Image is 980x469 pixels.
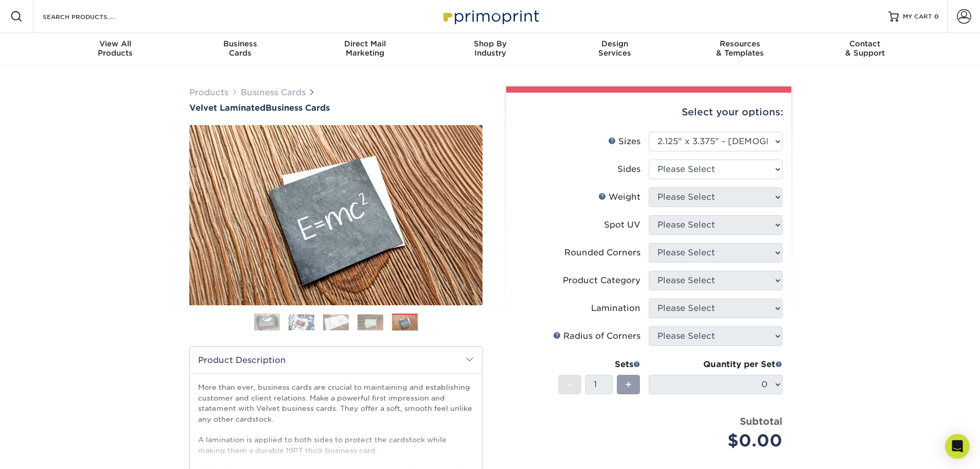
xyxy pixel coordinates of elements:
[604,219,640,231] div: Spot UV
[289,314,314,330] img: Business Cards 02
[563,274,640,287] div: Product Category
[427,33,553,66] a: Shop ByIndustry
[53,39,178,58] div: Products
[617,163,640,176] div: Sides
[3,438,87,465] iframe: Google Customer Reviews
[656,428,782,453] div: $0.00
[302,39,427,58] div: Marketing
[740,415,782,427] strong: Subtotal
[803,39,928,48] span: Contact
[358,314,383,330] img: Business Cards 04
[564,247,640,259] div: Rounded Corners
[392,314,418,332] img: Business Cards 05
[625,377,632,392] span: +
[553,33,678,66] a: DesignServices
[42,10,142,23] input: SEARCH PRODUCTS.....
[514,93,783,132] div: Select your options:
[241,88,306,97] a: Business Cards
[608,135,640,148] div: Sizes
[177,33,302,66] a: BusinessCards
[53,33,178,66] a: View AllProducts
[302,39,427,48] span: Direct Mail
[903,12,932,21] span: MY CART
[427,39,553,48] span: Shop By
[558,358,640,371] div: Sets
[553,39,678,58] div: Services
[427,39,553,58] div: Industry
[803,33,928,66] a: Contact& Support
[189,103,483,113] a: Velvet LaminatedBusiness Cards
[678,39,803,48] span: Resources
[323,314,349,330] img: Business Cards 03
[553,39,678,48] span: Design
[553,330,640,342] div: Radius of Corners
[945,434,970,459] div: Open Intercom Messenger
[591,302,640,315] div: Lamination
[177,39,302,58] div: Cards
[678,33,803,66] a: Resources& Templates
[934,13,939,20] span: 0
[189,103,265,113] span: Velvet Laminated
[177,39,302,48] span: Business
[189,88,228,97] a: Products
[803,39,928,58] div: & Support
[189,114,483,317] img: Velvet Laminated 05
[254,309,280,335] img: Business Cards 01
[439,5,542,27] img: Primoprint
[567,377,572,392] span: -
[678,39,803,58] div: & Templates
[190,347,482,373] h2: Product Description
[649,358,782,371] div: Quantity per Set
[302,33,427,66] a: Direct MailMarketing
[53,39,178,48] span: View All
[598,191,640,203] div: Weight
[189,103,483,113] h1: Business Cards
